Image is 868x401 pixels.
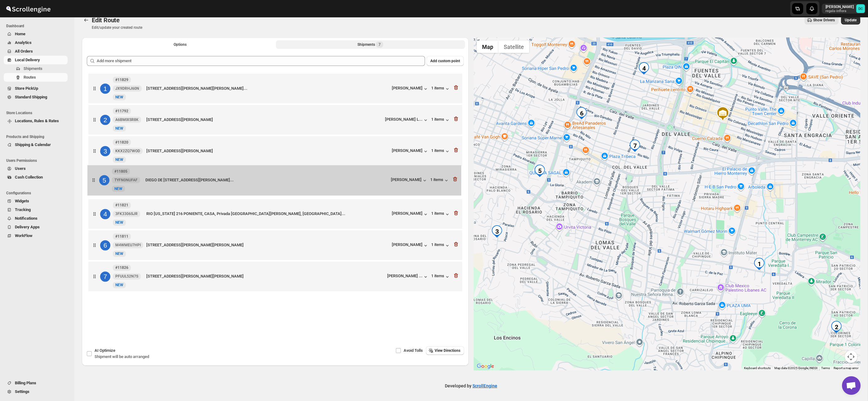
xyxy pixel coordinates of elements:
button: Delivery Apps [4,223,68,231]
div: 2 [830,321,843,333]
button: All Orders [4,47,68,56]
span: AI Optimize [95,348,115,353]
button: View Directions [426,346,464,355]
span: Avoid Tolls [404,348,423,353]
img: ScrollEngine [5,1,51,16]
button: Routes [4,73,68,82]
button: WorkFlow [4,231,68,240]
span: Store Locations [6,110,70,115]
button: Show Drivers [804,16,839,24]
button: Show satellite imagery [498,41,529,53]
p: regala-inflora [826,9,854,13]
span: WorkFlow [15,233,33,238]
span: Settings [15,389,29,394]
div: 1 [753,258,765,270]
div: 6 [575,107,588,119]
a: ScrollEngine [472,383,497,388]
span: Store PickUp [15,86,38,91]
button: Map camera controls [845,351,857,363]
span: Shipments [24,66,42,71]
button: Users [4,164,68,173]
button: Keyboard shortcuts [744,366,771,370]
a: Terms (opens in new tab) [821,366,830,370]
span: Show Drivers [813,18,835,23]
div: 7 [629,140,641,152]
button: Widgets [4,197,68,205]
span: Widgets [15,199,29,203]
span: Configurations [6,191,70,196]
span: 7 [379,42,381,47]
p: Developed by [445,383,497,389]
button: Locations, Rules & Rates [4,117,68,125]
button: Settings [4,387,68,396]
button: Home [4,30,68,38]
button: Notifications [4,214,68,223]
span: Users [15,166,26,171]
span: Shipment will be auto arranged [95,354,149,359]
button: Add custom point [427,56,464,66]
button: Routes [82,16,91,24]
span: Edit Route [92,16,120,24]
div: 3 [491,225,503,238]
div: 5 [534,165,546,177]
button: Shipping & Calendar [4,140,68,149]
span: Notifications [15,216,38,221]
text: DC [858,7,863,11]
a: Open this area in Google Maps (opens a new window) [475,362,496,370]
span: Add custom point [430,58,460,63]
span: All Orders [15,49,33,54]
button: Selected Shipments [276,40,465,49]
span: Cash Collection [15,175,43,179]
button: Analytics [4,38,68,47]
span: Products and Shipping [6,134,70,139]
span: Shipping & Calendar [15,142,51,147]
button: Shipments [4,64,68,73]
div: Shipments [357,41,383,48]
p: Edit/update your created route [92,25,142,30]
button: Billing Plans [4,379,68,387]
span: Local Delivery [15,58,40,62]
span: Update [845,18,857,23]
img: Google [475,362,496,370]
span: Routes [24,75,36,80]
div: Selected Shipments [82,51,469,307]
input: Add more shipment [97,56,425,66]
button: Tracking [4,205,68,214]
span: View Directions [435,348,460,353]
span: Standard Shipping [15,95,47,99]
button: All Route Options [86,40,275,49]
span: Home [15,32,25,36]
button: User menu [822,4,866,14]
button: Cash Collection [4,173,68,182]
span: Tracking [15,207,31,212]
button: Show street map [477,41,498,53]
a: Report a map error [834,366,858,370]
span: Locations, Rules & Rates [15,119,59,123]
span: DAVID CORONADO [856,4,865,13]
span: Map data ©2025 Google, INEGI [774,366,817,370]
span: Dashboard [6,24,70,28]
span: Billing Plans [15,381,36,385]
span: Users Permissions [6,158,70,163]
div: 4 [638,62,650,75]
span: Delivery Apps [15,225,40,229]
span: Options [174,42,187,47]
span: Analytics [15,40,32,45]
p: [PERSON_NAME] [826,4,854,9]
a: Open chat [842,376,861,395]
button: Update [841,16,860,24]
